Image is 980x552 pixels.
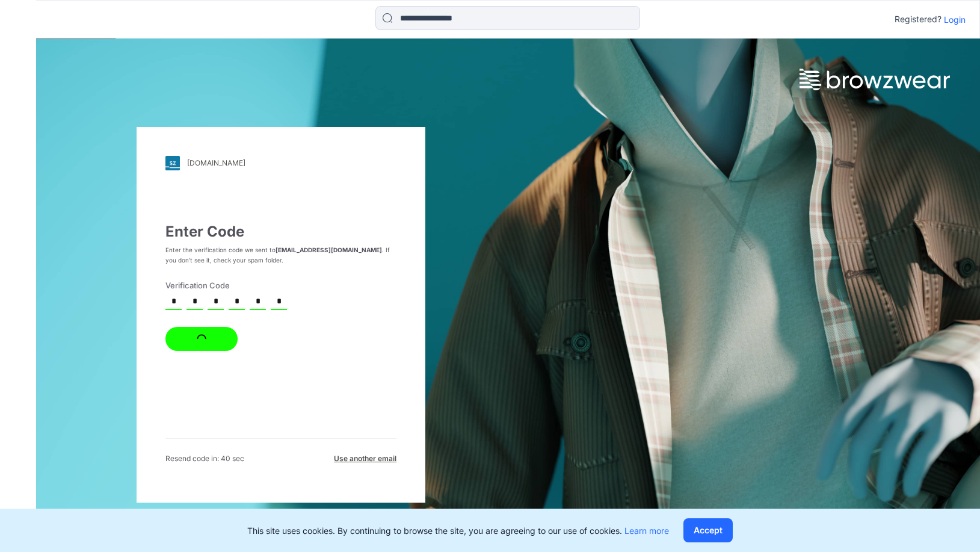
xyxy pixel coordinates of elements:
[683,518,733,542] button: Accept
[187,158,245,167] div: [DOMAIN_NAME]
[165,453,244,464] div: Resend code in:
[165,280,389,292] label: Verification Code
[334,453,396,464] div: Use another email
[221,454,244,463] span: 40 sec
[800,69,950,90] img: browzwear-logo.e42bd6dac1945053ebaf764b6aa21510.svg
[624,526,669,536] a: Learn more
[165,223,396,240] h3: Enter Code
[165,156,396,170] a: [DOMAIN_NAME]
[247,524,669,537] p: This site uses cookies. By continuing to browse the site, you are agreeing to our use of cookies.
[895,12,941,26] p: Registered?
[165,156,180,170] img: stylezone-logo.562084cfcfab977791bfbf7441f1a819.svg
[276,246,382,253] strong: [EMAIL_ADDRESS][DOMAIN_NAME]
[165,245,396,265] p: Enter the verification code we sent to . If you don’t see it, check your spam folder.
[944,13,966,26] p: Login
